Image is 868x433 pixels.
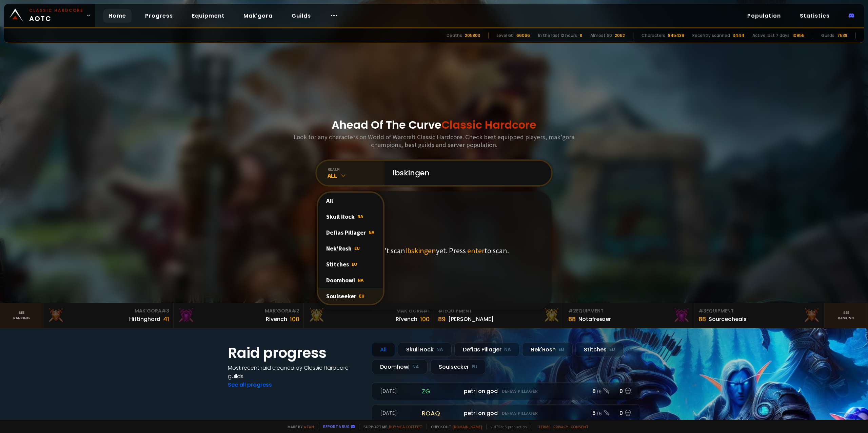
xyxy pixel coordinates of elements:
small: NA [504,346,511,353]
h3: Look for any characters on World of Warcraft Classic Hardcore. Check best equipped players, mak'g... [291,133,577,149]
small: EU [609,346,615,353]
a: a fan [304,424,314,429]
div: 88 [698,315,706,324]
div: realm [328,167,384,172]
span: # 1 [423,307,430,314]
a: #2Equipment88Notafreezer [564,303,694,328]
span: Checkout [427,424,482,429]
small: EU [558,346,564,353]
div: 89 [438,315,446,324]
a: Home [103,9,132,23]
span: Support me, [359,424,422,429]
a: Mak'gora [238,9,278,23]
span: NA [358,277,363,283]
div: Characters [642,33,665,39]
a: [DATE]zgpetri on godDefias Pillager8 /90 [372,382,640,400]
span: # 1 [438,307,445,314]
div: Rîvench [396,315,417,323]
a: Statistics [794,9,835,23]
span: Ibskingen [405,246,436,255]
div: Skull Rock [398,342,452,357]
div: 41 [163,315,169,324]
div: 8 [580,33,582,39]
div: Doomhowl [372,360,428,374]
a: Progress [140,9,178,23]
a: Terms [538,424,551,429]
a: Report a bug [323,424,350,429]
div: Level 60 [497,33,514,39]
span: EU [359,293,364,299]
div: 66066 [516,33,530,39]
div: Rivench [266,315,287,323]
span: Classic Hardcore [441,117,536,132]
a: Mak'Gora#1Rîvench100 [304,303,434,328]
a: Privacy [553,424,568,429]
div: Doomhowl [318,272,383,288]
span: v. d752d5 - production [486,424,527,429]
a: Seeranking [825,303,868,328]
a: Mak'Gora#3Hittinghard41 [43,303,174,328]
div: 10955 [792,33,805,39]
a: Equipment [186,9,230,23]
h4: Most recent raid cleaned by Classic Hardcore guilds [228,364,363,381]
div: Defias Pillager [318,224,383,240]
div: Equipment [568,307,690,315]
div: Nek'Rosh [522,342,573,357]
div: All [328,172,384,179]
div: Recently scanned [692,33,730,39]
div: In the last 12 hours [538,33,577,39]
div: 100 [290,315,299,324]
div: Stitches [575,342,624,357]
div: Stitches [318,256,383,272]
div: Guilds [821,33,834,39]
div: 205803 [465,33,480,39]
a: Buy me a coffee [389,424,422,429]
div: Soulseeker [430,360,486,374]
a: Mak'Gora#2Rivench100 [174,303,304,328]
div: Deaths [447,33,462,39]
div: Equipment [438,307,560,315]
div: All [318,193,383,209]
span: EU [352,261,357,267]
div: 845439 [668,33,684,39]
small: Classic Hardcore [29,7,83,14]
a: Guilds [286,9,316,23]
div: Almost 60 [590,33,612,39]
a: [DOMAIN_NAME] [453,424,482,429]
div: Defias Pillager [454,342,519,357]
input: Search a character... [389,161,543,185]
a: [DATE]roaqpetri on godDefias Pillager5 /60 [372,404,640,422]
a: See all progress [228,381,272,389]
div: Mak'Gora [47,307,169,315]
small: NA [436,346,443,353]
span: enter [467,246,485,255]
div: Skull Rock [318,209,383,224]
span: # 3 [698,307,706,314]
div: Hittinghard [129,315,160,323]
div: 100 [420,315,430,324]
a: Consent [571,424,589,429]
small: NA [412,364,419,370]
span: NA [357,213,363,219]
div: Active last 7 days [752,33,790,39]
h1: Ahead Of The Curve [332,117,536,133]
div: Equipment [698,307,820,315]
span: Made by [283,424,314,429]
div: [PERSON_NAME] [448,315,494,323]
div: Soulseeker [318,288,383,304]
div: Mak'Gora [178,307,299,315]
div: Notafreezer [578,315,611,323]
span: AOTC [29,7,83,24]
span: # 3 [161,307,169,314]
span: # 2 [568,307,576,314]
span: # 2 [292,307,299,314]
h1: Raid progress [228,342,363,364]
small: EU [472,364,477,370]
div: 7538 [837,33,847,39]
span: NA [369,229,374,235]
a: Population [742,9,786,23]
div: Sourceoheals [709,315,747,323]
a: Classic HardcoreAOTC [4,4,95,27]
div: Nek'Rosh [318,240,383,256]
a: #3Equipment88Sourceoheals [694,303,825,328]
